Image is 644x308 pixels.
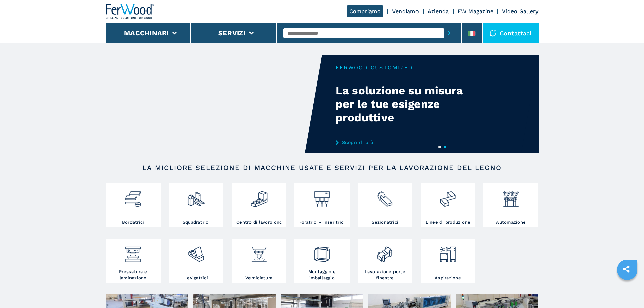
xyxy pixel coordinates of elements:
img: levigatrici_2.png [187,240,205,263]
img: squadratrici_2.png [187,185,205,208]
a: Foratrici - inseritrici [294,183,349,227]
h3: Foratrici - inseritrici [299,219,345,226]
h3: Centro di lavoro cnc [236,219,282,226]
video: Your browser does not support the video tag. [106,55,322,153]
div: Contattaci [483,23,539,43]
a: Montaggio e imballaggio [294,239,349,283]
a: Video Gallery [502,8,538,15]
img: centro_di_lavoro_cnc_2.png [250,185,268,208]
img: bordatrici_1.png [124,185,142,208]
button: 1 [438,146,441,148]
a: Automazione [483,183,538,227]
h3: Aspirazione [435,275,461,281]
button: Servizi [218,29,246,37]
a: Centro di lavoro cnc [232,183,286,227]
a: Compriamo [347,5,383,17]
h3: Montaggio e imballaggio [296,269,348,281]
h3: Automazione [496,219,526,226]
h3: Sezionatrici [372,219,398,226]
a: Bordatrici [106,183,161,227]
a: Azienda [428,8,449,15]
a: Sezionatrici [358,183,412,227]
img: foratrici_inseritrici_2.png [313,185,331,208]
a: Vendiamo [392,8,419,15]
h3: Lavorazione porte finestre [359,269,411,281]
img: pressa-strettoia.png [124,240,142,263]
button: Macchinari [124,29,169,37]
a: sharethis [618,261,635,278]
img: aspirazione_1.png [439,240,457,263]
img: montaggio_imballaggio_2.png [313,240,331,263]
a: Aspirazione [421,239,475,283]
img: lavorazione_porte_finestre_2.png [376,240,394,263]
a: Levigatrici [169,239,223,283]
h3: Linee di produzione [426,219,471,226]
img: automazione.png [502,185,520,208]
a: Scopri di più [336,140,468,145]
img: sezionatrici_2.png [376,185,394,208]
a: Lavorazione porte finestre [358,239,412,283]
img: Ferwood [106,4,154,19]
a: Verniciatura [232,239,286,283]
h3: Pressatura e laminazione [108,269,159,281]
img: linee_di_produzione_2.png [439,185,457,208]
a: FW Magazine [458,8,494,15]
button: submit-button [444,25,454,41]
img: Contattaci [490,30,496,37]
h3: Bordatrici [122,219,144,226]
iframe: Chat [615,278,639,303]
h3: Verniciatura [245,275,272,281]
h3: Squadratrici [183,219,210,226]
h3: Levigatrici [184,275,208,281]
button: 2 [444,146,446,148]
a: Pressatura e laminazione [106,239,161,283]
h2: LA MIGLIORE SELEZIONE DI MACCHINE USATE E SERVIZI PER LA LAVORAZIONE DEL LEGNO [127,164,517,172]
a: Squadratrici [169,183,223,227]
img: verniciatura_1.png [250,240,268,263]
a: Linee di produzione [421,183,475,227]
